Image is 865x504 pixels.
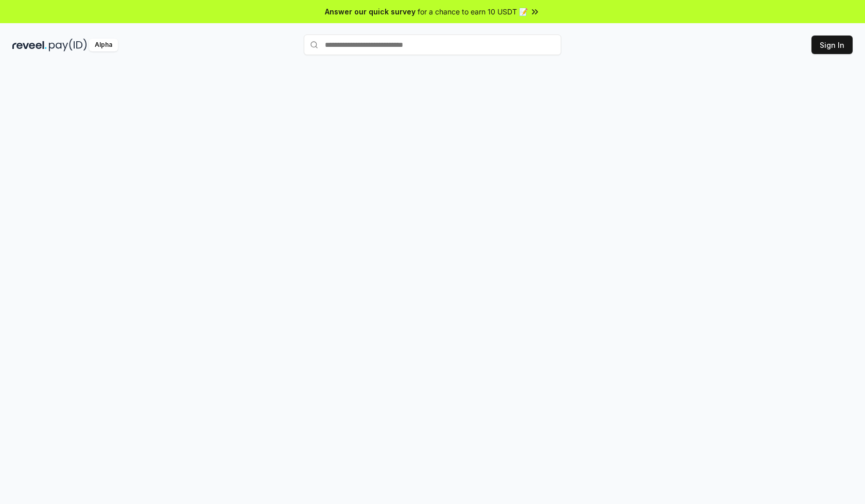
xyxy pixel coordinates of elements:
[49,39,87,51] img: pay_id
[89,39,118,51] div: Alpha
[418,6,528,17] span: for a chance to earn 10 USDT 📝
[811,36,853,54] button: Sign In
[12,39,47,51] img: reveel_dark
[325,6,416,17] span: Answer our quick survey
